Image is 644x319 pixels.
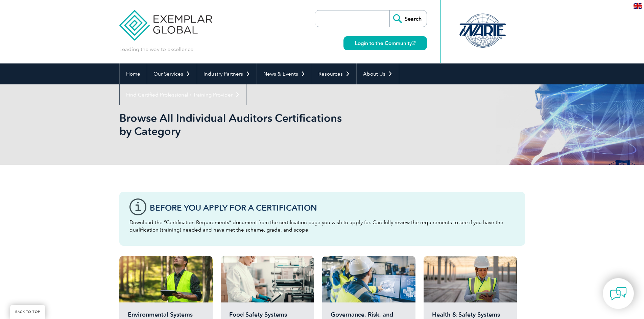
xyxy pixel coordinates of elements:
input: Search [389,10,427,27]
a: Home [120,63,147,84]
a: Industry Partners [197,63,257,84]
a: Resources [312,63,356,84]
a: News & Events [257,63,312,84]
h1: Browse All Individual Auditors Certifications by Category [119,111,379,138]
p: Download the “Certification Requirements” document from the certification page you wish to apply ... [129,219,515,234]
h3: Before You Apply For a Certification [150,204,515,212]
p: Leading the way to excellence [119,46,193,53]
a: BACK TO TOP [10,305,45,319]
a: Login to the Community [343,36,427,50]
img: open_square.png [412,41,415,45]
a: About Us [357,63,399,84]
img: contact-chat.png [610,285,627,302]
a: Find Certified Professional / Training Provider [120,84,246,105]
a: Our Services [147,63,197,84]
img: en [634,3,642,9]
